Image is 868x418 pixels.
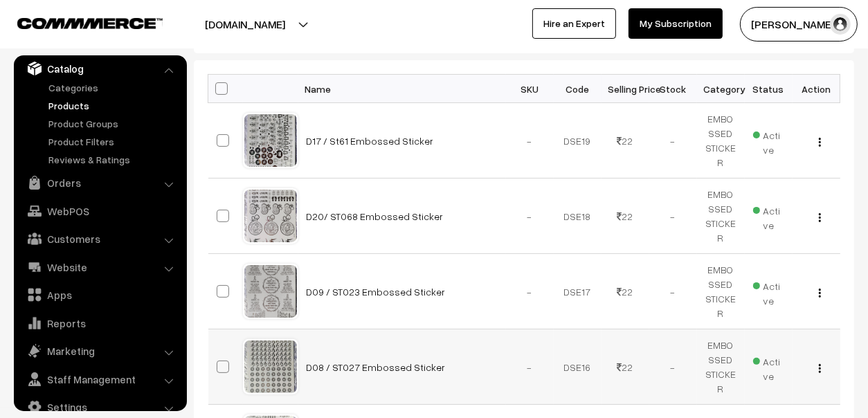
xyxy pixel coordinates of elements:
[745,75,793,103] th: Status
[649,329,697,405] td: -
[649,75,697,103] th: Stock
[740,7,858,42] button: [PERSON_NAME]…
[17,14,138,30] a: COMMMERCE
[649,103,697,179] td: -
[17,18,163,28] img: COMMMERCE
[819,138,821,147] img: Menu
[819,213,821,222] img: Menu
[554,103,602,179] td: DSE19
[17,226,182,251] a: Customers
[532,8,616,39] a: Hire an Expert
[697,254,745,329] td: EMBOSSED STICKER
[554,179,602,254] td: DSE18
[45,116,182,131] a: Product Groups
[307,210,444,222] a: D20/ ST068 Embossed Sticker
[602,103,649,179] td: 22
[629,8,723,39] a: My Subscription
[602,254,649,329] td: 22
[506,103,554,179] td: -
[17,255,182,280] a: Website
[45,98,182,113] a: Products
[793,75,840,103] th: Action
[753,351,784,383] span: Active
[649,254,697,329] td: -
[307,361,446,373] a: D08 / ST027 Embossed Sticker
[307,286,446,298] a: D09 / ST023 Embossed Sticker
[506,329,554,405] td: -
[602,179,649,254] td: 22
[17,170,182,195] a: Orders
[554,75,602,103] th: Code
[17,199,182,224] a: WebPOS
[554,329,602,405] td: DSE16
[697,329,745,405] td: EMBOSSED STICKER
[45,152,182,167] a: Reviews & Ratings
[506,179,554,254] td: -
[697,75,745,103] th: Category
[506,254,554,329] td: -
[45,134,182,149] a: Product Filters
[554,254,602,329] td: DSE17
[697,103,745,179] td: EMBOSSED STICKER
[506,75,554,103] th: SKU
[753,200,784,233] span: Active
[307,135,434,147] a: D17 / St61 Embossed Sticker
[45,80,182,95] a: Categories
[602,75,649,103] th: Selling Price
[17,56,182,81] a: Catalog
[697,179,745,254] td: EMBOSSED STICKER
[17,311,182,336] a: Reports
[830,14,851,35] img: user
[298,75,506,103] th: Name
[17,338,182,363] a: Marketing
[819,364,821,373] img: Menu
[753,275,784,308] span: Active
[819,289,821,298] img: Menu
[156,7,334,42] button: [DOMAIN_NAME]
[17,282,182,307] a: Apps
[602,329,649,405] td: 22
[753,125,784,157] span: Active
[17,367,182,392] a: Staff Management
[649,179,697,254] td: -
